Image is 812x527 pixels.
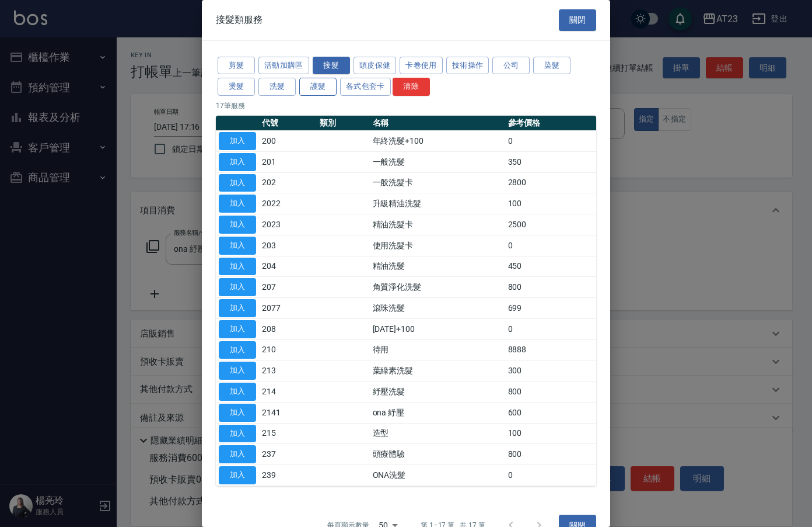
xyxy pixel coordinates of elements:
td: 800 [505,277,596,298]
td: 450 [505,256,596,277]
button: 卡卷使用 [400,57,443,75]
button: 技術操作 [446,57,489,75]
button: 頭皮保健 [353,57,397,75]
td: 300 [505,360,596,382]
th: 代號 [259,116,317,131]
td: 204 [259,256,317,277]
p: 17 筆服務 [216,100,596,111]
td: 100 [505,193,596,214]
td: ONA洗髮 [370,465,505,486]
td: 2800 [505,172,596,193]
td: 精油洗髮 [370,256,505,277]
td: 角質淨化洗髮 [370,277,505,298]
button: 公司 [492,57,530,75]
button: 加入 [219,195,256,213]
td: 2022 [259,193,317,214]
button: 洗髮 [258,78,296,96]
button: 護髮 [299,78,337,96]
td: 2077 [259,298,317,319]
button: 加入 [219,174,256,192]
button: 加入 [219,299,256,317]
button: 清除 [393,78,430,96]
td: 200 [259,131,317,152]
button: 燙髮 [218,78,255,96]
button: 染髮 [533,57,570,75]
td: 350 [505,151,596,172]
button: 加入 [219,362,256,380]
td: 800 [505,382,596,403]
button: 加入 [219,258,256,276]
td: 207 [259,277,317,298]
button: 加入 [219,216,256,234]
td: 0 [505,465,596,486]
td: 203 [259,235,317,256]
button: 加入 [219,466,256,484]
button: 活動加購區 [258,57,309,75]
td: 237 [259,444,317,465]
td: 202 [259,172,317,193]
button: 加入 [219,320,256,338]
th: 類別 [317,116,369,131]
button: 接髮 [313,57,350,75]
td: 待用 [370,339,505,360]
button: 各式包套卡 [340,78,391,96]
button: 加入 [219,237,256,255]
th: 參考價格 [505,116,596,131]
td: 600 [505,402,596,423]
td: 頭療體驗 [370,444,505,465]
td: 239 [259,465,317,486]
td: [DATE]+100 [370,318,505,339]
td: 一般洗髮 [370,151,505,172]
td: 699 [505,298,596,319]
td: 100 [505,423,596,444]
button: 加入 [219,278,256,296]
td: 0 [505,131,596,152]
td: 214 [259,382,317,403]
button: 加入 [219,404,256,422]
td: 8888 [505,339,596,360]
td: 0 [505,318,596,339]
button: 加入 [219,132,256,150]
td: 208 [259,318,317,339]
span: 接髮類服務 [216,14,262,26]
td: 紓壓洗髮 [370,382,505,403]
button: 加入 [219,445,256,463]
td: 年終洗髮+100 [370,131,505,152]
button: 加入 [219,383,256,401]
button: 關閉 [559,9,596,31]
td: 800 [505,444,596,465]
td: 葉綠素洗髮 [370,360,505,382]
td: 2500 [505,214,596,235]
td: 2141 [259,402,317,423]
button: 加入 [219,341,256,359]
td: ona 紓壓 [370,402,505,423]
th: 名稱 [370,116,505,131]
button: 加入 [219,153,256,171]
td: 215 [259,423,317,444]
td: 2023 [259,214,317,235]
td: 升級精油洗髮 [370,193,505,214]
td: 213 [259,360,317,382]
td: 使用洗髮卡 [370,235,505,256]
td: 造型 [370,423,505,444]
td: 0 [505,235,596,256]
td: 210 [259,339,317,360]
td: 滾珠洗髮 [370,298,505,319]
button: 加入 [219,425,256,443]
td: 201 [259,151,317,172]
td: 精油洗髮卡 [370,214,505,235]
td: 一般洗髮卡 [370,172,505,193]
button: 剪髮 [218,57,255,75]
